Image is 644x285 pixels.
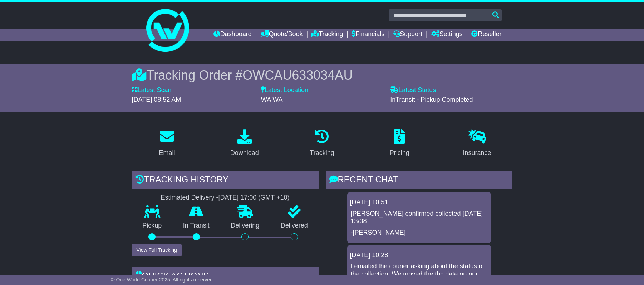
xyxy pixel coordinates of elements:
label: Latest Scan [132,86,172,94]
p: [PERSON_NAME] confirmed collected [DATE] 13/08. [351,210,487,225]
p: -[PERSON_NAME] [351,229,487,237]
a: Settings [431,29,463,41]
span: WA WA [261,96,283,103]
label: Latest Status [390,86,436,94]
div: Estimated Delivery - [132,194,319,202]
a: Financials [352,29,384,41]
div: Insurance [463,148,491,158]
label: Latest Location [261,86,308,94]
div: Email [159,148,175,158]
div: Tracking history [132,171,319,190]
a: Download [226,127,264,160]
a: Support [393,29,422,41]
a: Quote/Book [260,29,303,41]
div: [DATE] 10:51 [350,199,488,206]
div: Download [230,148,259,158]
a: Pricing [385,127,414,160]
p: Pickup [132,222,173,230]
span: InTransit - Pickup Completed [390,96,473,103]
span: © One World Courier 2025. All rights reserved. [111,277,214,282]
div: Pricing [390,148,409,158]
button: View Full Tracking [132,244,182,256]
div: RECENT CHAT [326,171,512,190]
div: [DATE] 17:00 (GMT +10) [218,194,290,202]
div: Tracking Order # [132,67,512,83]
a: Reseller [471,29,501,41]
a: Insurance [458,127,496,160]
p: In Transit [172,222,220,230]
div: Tracking [310,148,334,158]
p: Delivered [270,222,319,230]
a: Tracking [305,127,339,160]
span: [DATE] 08:52 AM [132,96,181,103]
div: [DATE] 10:28 [350,251,488,259]
a: Dashboard [213,29,252,41]
p: Delivering [220,222,270,230]
a: Email [154,127,180,160]
span: OWCAU633034AU [242,68,353,82]
a: Tracking [311,29,343,41]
